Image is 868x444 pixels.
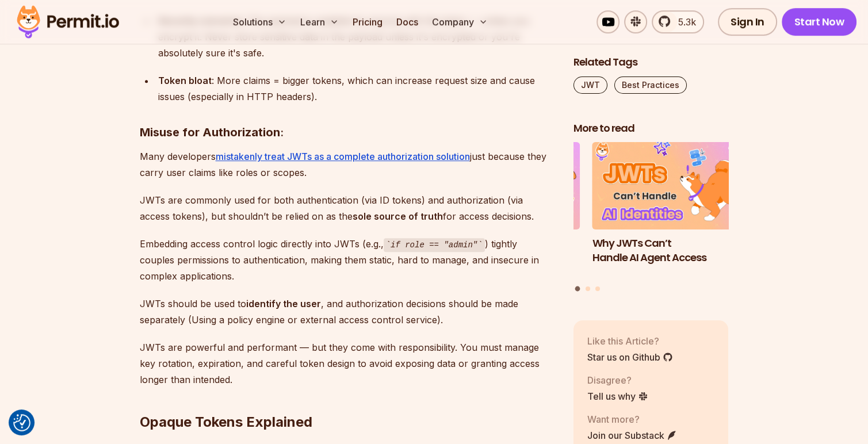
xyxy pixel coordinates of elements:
[140,192,555,224] p: JWTs are commonly used for both authentication (via ID tokens) and authorization (via access toke...
[592,236,748,265] h3: Why JWTs Can’t Handle AI Agent Access
[586,286,590,291] button: Go to slide 2
[573,143,729,293] div: Posts
[587,373,648,387] p: Disagree?
[573,76,607,94] a: JWT
[140,125,280,139] strong: Misuse for Authorization
[587,412,677,426] p: Want more?
[592,143,748,280] li: 1 of 3
[425,143,580,230] img: Policy-Based Access Control (PBAC) Isn’t as Great as You Think
[592,143,748,230] img: Why JWTs Can’t Handle AI Agent Access
[140,367,555,431] h2: Opaque Tokens Explained
[782,8,857,36] a: Start Now
[595,286,600,291] button: Go to slide 3
[573,121,729,136] h2: More to read
[587,334,673,348] p: Like this Article?
[587,350,673,364] a: Star us on Github
[425,236,580,279] h3: Policy-Based Access Control (PBAC) Isn’t as Great as You Think
[587,428,677,442] a: Join our Substack
[140,236,555,285] p: Embedding access control logic directly into JWTs (e.g., ) tightly couples permissions to authent...
[140,296,555,328] p: JWTs should be used to , and authorization decisions should be made separately (Using a policy en...
[216,151,470,162] a: mistakenly treat JWTs as a complete authorization solution
[392,10,423,33] a: Docs
[592,143,748,280] a: Why JWTs Can’t Handle AI Agent AccessWhy JWTs Can’t Handle AI Agent Access
[575,286,580,292] button: Go to slide 1
[671,15,696,29] span: 5.3k
[353,210,443,222] strong: sole source of truth
[614,76,687,94] a: Best Practices
[246,298,321,309] strong: identify the user
[140,339,555,388] p: JWTs are powerful and performant — but they come with responsibility. You must manage key rotatio...
[296,10,343,33] button: Learn
[140,148,555,181] p: Many developers just because they carry user claims like roles or scopes.
[652,10,704,33] a: 5.3k
[158,75,212,86] strong: Token bloat
[718,8,777,36] a: Sign In
[425,143,580,280] li: 3 of 3
[12,2,124,41] img: Permit logo
[140,123,555,141] h3: :
[573,55,729,70] h2: Related Tags
[158,72,555,105] div: : More claims = bigger tokens, which can increase request size and cause issues (especially in HT...
[587,389,648,403] a: Tell us why
[13,414,30,431] button: Consent Preferences
[228,10,291,33] button: Solutions
[13,414,30,431] img: Revisit consent button
[384,238,485,252] code: if role == "admin"
[348,10,387,33] a: Pricing
[427,10,492,33] button: Company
